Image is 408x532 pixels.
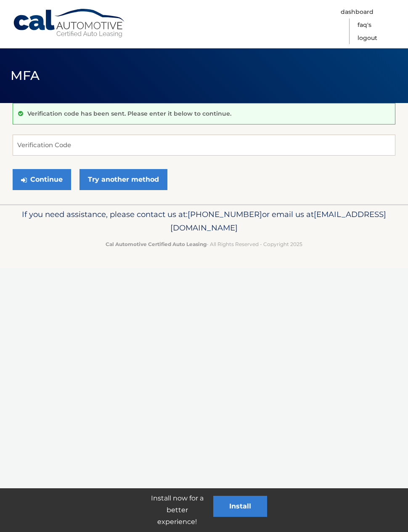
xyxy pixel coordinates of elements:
[106,241,207,247] strong: Cal Automotive Certified Auto Leasing
[170,209,386,233] span: [EMAIL_ADDRESS][DOMAIN_NAME]
[13,8,126,38] a: Cal Automotive
[188,209,262,219] span: [PHONE_NUMBER]
[27,110,231,117] p: Verification code has been sent. Please enter it below to continue.
[79,169,167,190] a: Try another method
[213,496,267,517] button: Install
[358,19,371,32] a: FAQ's
[13,208,395,235] p: If you need assistance, please contact us at: or email us at
[341,5,374,19] a: Dashboard
[13,135,395,156] input: Verification Code
[13,169,71,190] button: Continue
[358,32,377,45] a: Logout
[13,240,395,249] p: - All Rights Reserved - Copyright 2025
[141,492,213,528] p: Install now for a better experience!
[11,68,40,83] span: MFA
